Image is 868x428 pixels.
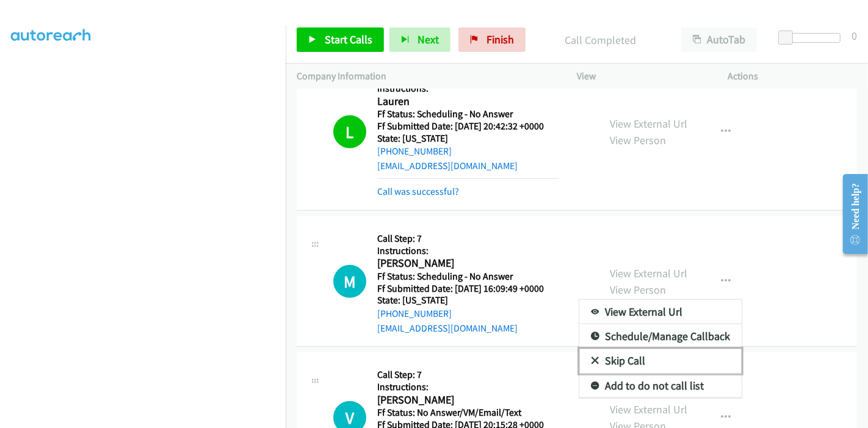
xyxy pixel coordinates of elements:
[579,374,742,398] a: Add to do not call list
[579,349,742,373] a: Skip Call
[833,165,868,263] iframe: Resource Center
[579,300,742,324] a: View External Url
[579,324,742,349] a: Schedule/Manage Callback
